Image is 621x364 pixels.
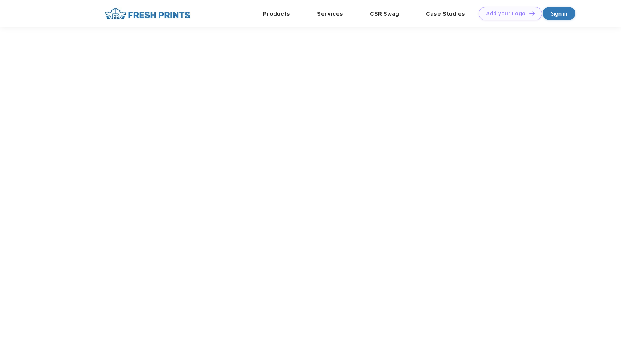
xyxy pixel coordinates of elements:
div: Sign in [551,9,567,18]
img: fo%20logo%202.webp [102,7,193,20]
a: Products [263,10,290,17]
div: Add your Logo [486,10,525,17]
a: Sign in [543,7,575,20]
img: DT [529,11,535,15]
